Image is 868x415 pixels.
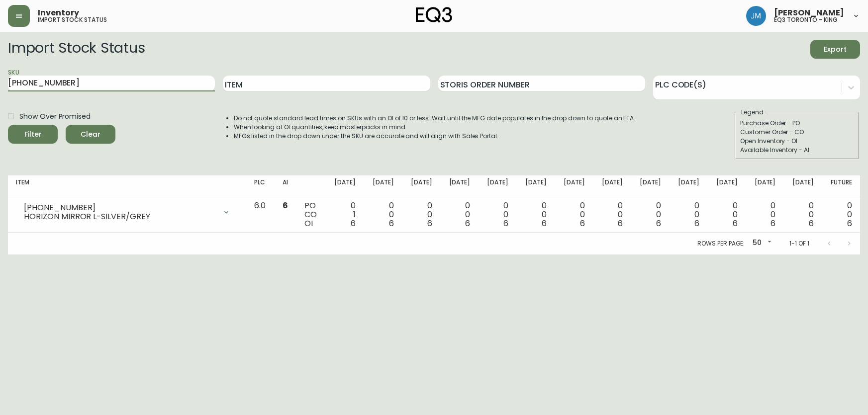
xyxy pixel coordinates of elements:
[740,137,854,146] div: Open Inventory - OI
[8,40,145,59] h2: Import Stock Status
[809,218,814,229] span: 6
[19,111,91,122] span: Show Over Promised
[847,218,852,229] span: 6
[74,128,107,141] span: Clear
[754,201,776,228] div: 0 0
[8,175,246,197] th: Item
[791,201,814,228] div: 0 0
[325,175,364,197] th: [DATE]
[38,9,79,17] span: Inventory
[593,175,631,197] th: [DATE]
[389,218,394,229] span: 6
[38,17,107,23] h5: import stock status
[524,201,547,228] div: 0 0
[810,40,860,59] button: Export
[746,175,784,197] th: [DATE]
[246,197,274,233] td: 6.0
[416,7,453,23] img: logo
[24,212,216,221] div: HORIZON MIRROR L-SILVER/GREY
[372,201,394,228] div: 0 0
[694,218,699,229] span: 6
[740,146,854,155] div: Available Inventory - AI
[601,201,623,228] div: 0 0
[830,201,852,228] div: 0 0
[555,175,593,197] th: [DATE]
[486,201,508,228] div: 0 0
[333,201,356,228] div: 0 1
[771,218,775,229] span: 6
[402,175,440,197] th: [DATE]
[818,43,852,56] span: Export
[364,175,402,197] th: [DATE]
[465,218,470,229] span: 6
[304,201,317,228] div: PO CO
[774,9,844,17] span: [PERSON_NAME]
[234,123,636,132] li: When looking at OI quantities, keep masterpacks in mind.
[563,201,585,228] div: 0 0
[542,218,547,229] span: 6
[749,235,773,251] div: 50
[427,218,432,229] span: 6
[707,175,746,197] th: [DATE]
[516,175,555,197] th: [DATE]
[8,125,58,144] button: Filter
[503,218,508,229] span: 6
[669,175,707,197] th: [DATE]
[246,175,274,197] th: PLC
[740,128,854,137] div: Customer Order - CO
[789,239,809,248] p: 1-1 of 1
[733,218,738,229] span: 6
[275,175,296,197] th: AI
[740,108,765,117] legend: Legend
[746,6,766,26] img: b88646003a19a9f750de19192e969c24
[410,201,432,228] div: 0 0
[631,175,669,197] th: [DATE]
[234,114,636,123] li: Do not quote standard lead times on SKUs with an OI of 10 or less. Wait until the MFG date popula...
[234,132,636,141] li: MFGs listed in the drop down under the SKU are accurate and will align with Sales Portal.
[283,200,288,211] span: 6
[24,203,216,212] div: [PHONE_NUMBER]
[697,239,745,248] p: Rows per page:
[16,201,238,223] div: [PHONE_NUMBER]HORIZON MIRROR L-SILVER/GREY
[618,218,623,229] span: 6
[440,175,479,197] th: [DATE]
[783,175,822,197] th: [DATE]
[656,218,661,229] span: 6
[351,218,356,229] span: 6
[774,17,838,23] h5: eq3 toronto - king
[580,218,585,229] span: 6
[677,201,699,228] div: 0 0
[66,125,115,144] button: Clear
[448,201,471,228] div: 0 0
[639,201,661,228] div: 0 0
[740,119,854,128] div: Purchase Order - PO
[478,175,516,197] th: [DATE]
[715,201,738,228] div: 0 0
[822,175,860,197] th: Future
[304,218,313,229] span: OI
